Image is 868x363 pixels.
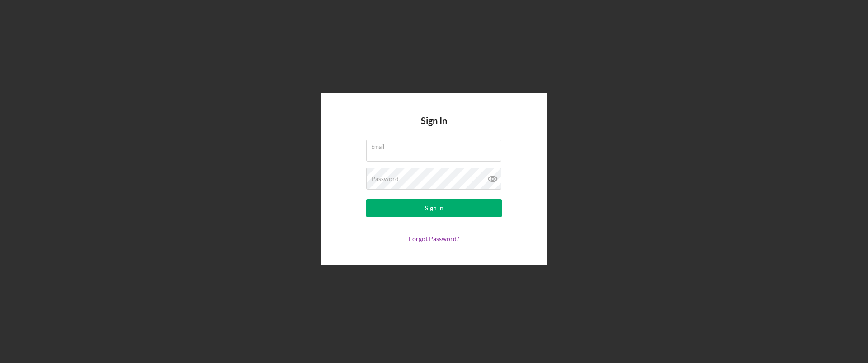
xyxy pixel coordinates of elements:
div: Sign In [425,199,443,217]
label: Password [371,175,399,182]
a: Forgot Password? [409,235,459,242]
button: Sign In [366,199,502,217]
label: Email [371,140,501,150]
h4: Sign In [421,116,447,140]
